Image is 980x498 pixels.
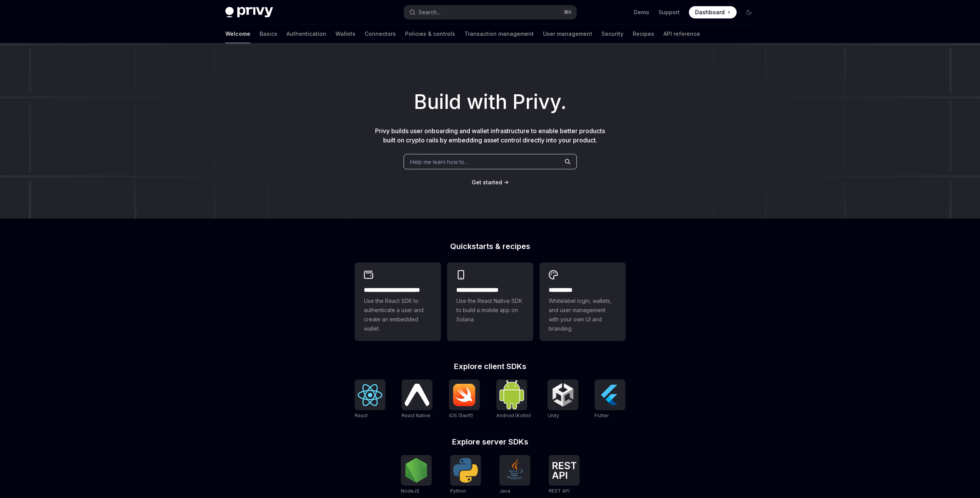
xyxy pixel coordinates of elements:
span: Whitelabel login, wallets, and user management with your own UI and branding. [549,296,616,333]
img: iOS (Swift) [452,383,477,406]
a: React NativeReact Native [402,379,432,419]
span: REST API [549,488,570,494]
a: Get started [472,179,502,186]
img: Unity [551,383,575,407]
a: Android (Kotlin)Android (Kotlin) [496,379,531,419]
a: Recipes [633,25,654,43]
a: Support [658,8,680,16]
a: PythonPython [450,455,481,495]
span: Use the React SDK to authenticate a user and create an embedded wallet. [364,296,432,333]
span: Get started [472,179,502,185]
a: ReactReact [355,379,385,419]
a: NodeJSNodeJS [401,455,432,495]
span: iOS (Swift) [449,413,473,418]
span: ⌘ K [564,9,572,15]
img: Java [503,458,527,483]
h1: Build with Privy. [12,87,968,117]
img: Flutter [598,383,622,407]
img: NodeJS [404,458,429,483]
span: Unity [548,413,559,418]
span: Python [450,488,466,494]
a: **** **** **** ***Use the React Native SDK to build a mobile app on Solana. [447,262,533,341]
span: Android (Kotlin) [496,413,531,418]
a: Transaction management [464,25,534,43]
span: Help me learn how to… [410,158,469,166]
h2: Explore server SDKs [355,438,626,446]
button: Toggle dark mode [743,6,755,18]
img: React Native [405,384,429,406]
span: React Native [402,413,431,418]
span: NodeJS [401,488,419,494]
a: iOS (Swift)iOS (Swift) [449,379,480,419]
span: Privy builds user onboarding and wallet infrastructure to enable better products built on crypto ... [375,127,605,144]
span: Flutter [595,413,609,418]
span: Dashboard [695,8,725,16]
a: Authentication [286,25,326,43]
a: Basics [260,25,277,43]
div: Search... [419,8,440,17]
a: REST APIREST API [549,455,580,495]
a: UnityUnity [548,379,578,419]
img: Android (Kotlin) [499,380,524,409]
span: Java [499,488,510,494]
a: FlutterFlutter [595,379,625,419]
a: Policies & controls [405,25,455,43]
a: Demo [634,8,649,16]
h2: Explore client SDKs [355,363,626,370]
span: Use the React Native SDK to build a mobile app on Solana. [456,296,524,324]
a: API reference [663,25,700,43]
a: Connectors [365,25,396,43]
img: Python [453,458,478,483]
img: REST API [552,462,576,479]
a: User management [543,25,592,43]
h2: Quickstarts & recipes [355,242,626,250]
a: Security [601,25,623,43]
a: Wallets [335,25,355,43]
img: React [358,384,382,406]
button: Search...⌘K [404,5,576,19]
span: React [355,413,368,418]
a: Dashboard [689,6,737,18]
img: dark logo [225,7,273,18]
a: **** *****Whitelabel login, wallets, and user management with your own UI and branding. [539,262,626,341]
a: JavaJava [499,455,530,495]
a: Welcome [225,25,250,43]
